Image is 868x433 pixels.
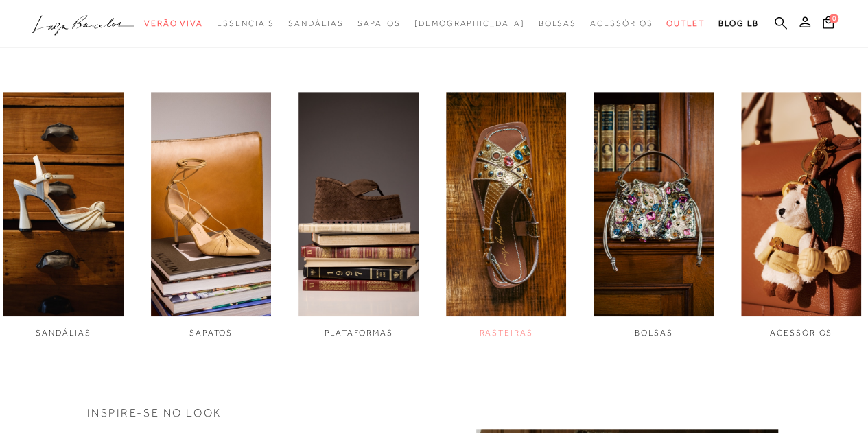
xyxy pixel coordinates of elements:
span: SANDÁLIAS [36,328,91,338]
span: BLOG LB [718,19,758,28]
span: PLATAFORMAS [324,328,392,338]
a: categoryNavScreenReaderText [357,11,400,36]
a: imagem do link SAPATOS [151,92,271,340]
img: imagem do link [151,92,271,317]
span: Sapatos [357,19,400,28]
span: Bolsas [538,19,576,28]
div: 2 / 6 [151,92,271,340]
a: categoryNavScreenReaderText [144,11,203,36]
span: BOLSAS [635,328,673,338]
span: Verão Viva [144,19,203,28]
span: Essenciais [217,19,274,28]
a: imagem do link BOLSAS [594,92,714,340]
span: Outlet [666,19,705,28]
a: imagem do link PLATAFORMAS [298,92,419,340]
span: ACESSÓRIOS [770,328,832,338]
a: categoryNavScreenReaderText [217,11,274,36]
a: imagem do link ACESSÓRIOS [741,92,861,340]
div: 6 / 6 [741,92,861,340]
div: 5 / 6 [594,92,714,340]
img: imagem do link [446,92,566,317]
img: imagem do link [741,92,861,317]
a: categoryNavScreenReaderText [538,11,576,36]
span: Sandálias [288,19,343,28]
a: categoryNavScreenReaderText [590,11,653,36]
a: BLOG LB [718,11,758,36]
img: imagem do link [3,92,124,317]
span: SAPATOS [189,328,233,338]
a: imagem do link SANDÁLIAS [3,92,124,340]
span: Acessórios [590,19,653,28]
img: imagem do link [298,92,419,317]
span: RASTEIRAS [479,328,532,338]
div: 4 / 6 [446,92,566,340]
a: categoryNavScreenReaderText [288,11,343,36]
span: [DEMOGRAPHIC_DATA] [414,19,525,28]
a: noSubCategoriesText [414,11,525,36]
a: imagem do link RASTEIRAS [446,92,566,340]
a: categoryNavScreenReaderText [666,11,705,36]
div: 3 / 6 [298,92,419,340]
div: 1 / 6 [3,92,124,340]
h3: INSPIRE-SE NO LOOK [87,408,782,419]
span: 0 [829,14,838,23]
button: 0 [819,15,838,34]
img: imagem do link [594,92,714,317]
